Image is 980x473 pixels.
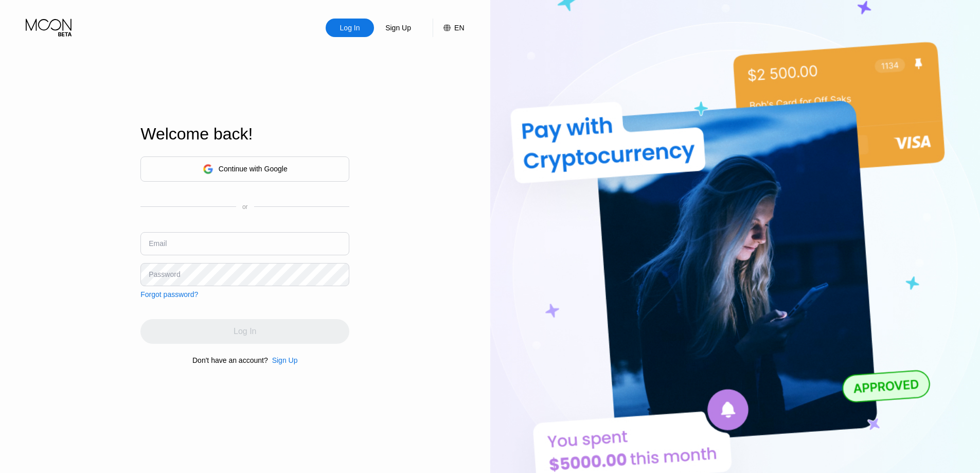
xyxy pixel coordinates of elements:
[192,356,268,364] div: Don't have an account?
[149,270,180,278] div: Password
[433,19,464,37] div: EN
[149,239,167,248] div: Email
[140,125,349,144] div: Welcome back!
[339,23,361,33] div: Log In
[140,156,349,182] div: Continue with Google
[242,203,248,211] div: or
[374,19,422,37] div: Sign Up
[326,19,374,37] div: Log In
[268,356,298,364] div: Sign Up
[140,290,198,299] div: Forgot password?
[272,356,298,364] div: Sign Up
[454,24,464,32] div: EN
[219,165,288,173] div: Continue with Google
[384,23,412,33] div: Sign Up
